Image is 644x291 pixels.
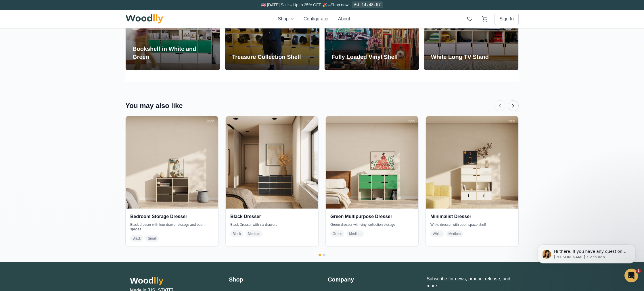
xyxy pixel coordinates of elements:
span: 1 [636,269,641,273]
span: 72 " [616,91,626,97]
h3: You may also like [125,101,183,110]
p: Black Dresser with six drawers [230,222,314,227]
div: Inch [305,118,317,124]
div: Inch [505,118,517,124]
h4: Black Dresser [230,213,314,220]
button: Red [611,169,620,179]
input: Off [577,197,589,203]
button: Toggle price visibility [16,7,25,16]
button: Add to Wishlist [550,225,635,238]
span: Green [330,230,344,237]
h4: Bedroom Storage Dresser [130,213,214,220]
img: Green Multipurpose Dresser [326,116,418,209]
button: Next products [508,100,519,111]
p: White dresser with open space shelf [430,222,514,227]
img: Bedroom Storage Dresser [126,116,218,209]
div: Inch [205,118,217,124]
span: Center [585,74,598,79]
img: Minimalist Dresser [426,116,518,209]
span: Small [145,235,159,242]
h2: Wood [130,275,217,286]
p: Subscribe for news, product release, and more. [427,275,514,289]
button: 35% off [71,7,91,16]
h3: Shop [229,275,316,284]
button: Open All Doors and Drawers [11,211,23,222]
span: Modern [607,31,620,36]
span: lly [154,276,163,285]
h4: Minimalist Dresser [430,213,514,220]
div: Inch [405,118,417,124]
span: White [430,230,444,237]
img: Black Dresser [226,116,318,209]
button: Green [599,169,608,179]
button: White [574,169,584,179]
span: Vertical Position [550,65,582,72]
button: Shop [278,16,294,22]
h4: Green Multipurpose Dresser [330,213,414,220]
span: Center [621,65,635,72]
h3: White Long TV Stand [431,53,489,61]
span: -5" [550,74,555,79]
span: Medium [446,230,463,237]
h3: Fully Loaded Vinyl Shelf [331,53,398,61]
button: 11" [550,144,591,155]
button: Previous products [494,100,505,111]
button: Go to page 2 [323,254,325,256]
button: About [338,16,350,22]
span: Height [550,113,563,120]
button: Blue [623,169,632,179]
h1: Click to rename [550,4,599,15]
button: Show Dimensions [11,225,23,237]
p: Green dresser with vinyl collection storage [330,222,414,227]
button: Style 1 [550,46,591,57]
p: Black dresser with four drawer storage and open spaces [130,222,214,232]
button: Black [562,169,572,179]
input: Color Off [620,197,631,203]
span: Color Off [592,197,617,203]
button: Configurator [304,16,329,22]
h3: Bookshelf in White and Green [133,45,213,61]
button: Go to page 1 [319,254,321,256]
button: Add to Cart [550,210,635,223]
span: Medium [246,230,262,237]
div: 0d 14:48:57 [352,1,383,8]
button: 15" [593,144,635,155]
span: Width [550,91,561,97]
span: 🇺🇸 [DATE] Sale – Up to 25% OFF 🎉 – [261,3,331,7]
img: Gallery [12,196,23,208]
iframe: Intercom live chat [624,269,638,282]
span: Black [130,235,143,242]
button: Yellow [586,169,596,179]
span: 33 " [616,113,626,120]
iframe: Intercom notifications message [529,232,644,275]
span: Classic [565,31,577,36]
img: Woodlly [125,14,163,24]
button: Pick Your Discount [93,9,127,14]
h4: Back Panel [550,188,635,194]
span: NEW [551,166,560,169]
button: NEW [550,169,560,179]
h3: Company [328,275,415,284]
button: Sign In [494,13,519,25]
button: Style 2 [593,46,635,57]
h3: Treasure Collection Shelf [232,53,301,61]
a: Shop now [331,3,348,7]
span: Depth [550,135,562,141]
button: View Gallery [11,196,23,208]
span: Off [550,197,574,203]
span: +5" [628,74,635,79]
span: Black [230,230,243,237]
span: Medium [347,230,364,237]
